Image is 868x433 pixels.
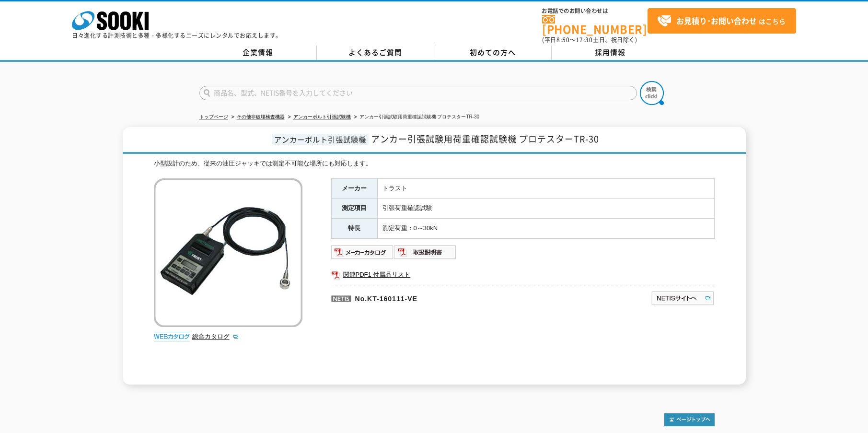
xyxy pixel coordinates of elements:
img: 取扱説明書 [394,245,457,260]
a: 総合カタログ [192,333,239,340]
span: アンカーボルト引張試験機 [272,134,369,145]
a: アンカーボルト引張試験機 [293,114,351,119]
a: 採用情報 [552,46,669,60]
a: トップページ [199,114,228,119]
td: トラスト [377,178,714,199]
img: webカタログ [154,332,190,341]
span: お電話でのお問い合わせは [542,8,648,14]
a: 企業情報 [199,46,317,60]
th: 特長 [331,219,377,239]
a: 初めての方へ [434,46,552,60]
a: 関連PDF1 付属品リスト [331,269,715,281]
input: 商品名、型式、NETIS番号を入力してください [199,86,637,100]
img: メーカーカタログ [331,245,394,260]
div: 小型設計のため、従来の油圧ジャッキでは測定不可能な場所にも対応します。 [154,159,715,169]
strong: お見積り･お問い合わせ [676,15,757,26]
td: 引張荷重確認試験 [377,199,714,219]
td: 測定荷重：0～30kN [377,219,714,239]
a: お見積り･お問い合わせはこちら [648,8,796,34]
li: アンカー引張試験用荷重確認試験機 プロテスターTR-30 [352,112,480,122]
a: メーカーカタログ [331,251,394,258]
a: その他非破壊検査機器 [237,114,285,119]
th: 測定項目 [331,199,377,219]
img: btn_search.png [640,81,664,105]
span: 17:30 [576,35,593,44]
a: よくあるご質問 [317,46,434,60]
a: [PHONE_NUMBER] [542,15,648,35]
span: (平日 ～ 土日、祝日除く) [542,35,637,44]
span: 初めての方へ [470,47,516,58]
th: メーカー [331,178,377,199]
span: 8:50 [556,35,570,44]
img: トップページへ [664,413,715,426]
p: 日々進化する計測技術と多種・多様化するニーズにレンタルでお応えします。 [72,33,282,38]
a: 取扱説明書 [394,251,457,258]
img: アンカー引張試験用荷重確認試験機 プロテスターTR-30 [154,178,302,327]
p: No.KT-160111-VE [331,286,558,309]
span: アンカー引張試験用荷重確認試験機 プロテスターTR-30 [371,132,599,145]
span: はこちら [657,14,786,28]
img: NETISサイトへ [651,291,715,306]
